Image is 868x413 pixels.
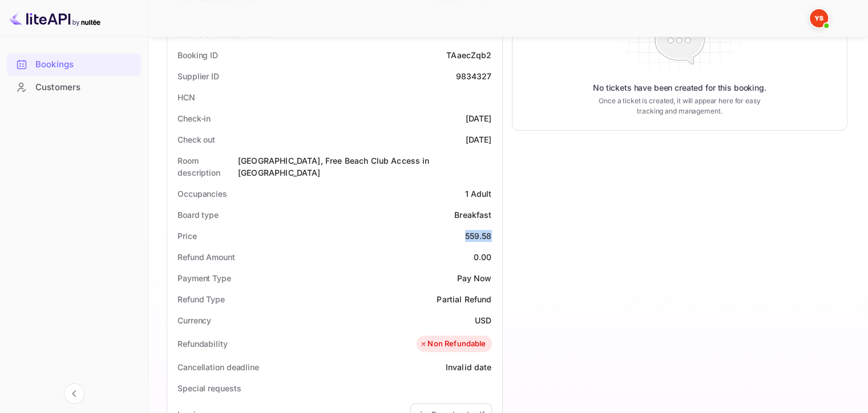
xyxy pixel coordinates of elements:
p: Once a ticket is created, it will appear here for easy tracking and management. [590,96,769,116]
div: Customers [7,76,141,99]
div: 1 Adult [465,188,491,200]
div: TAaecZqb2 [446,49,491,61]
div: USD [475,314,491,326]
div: [GEOGRAPHIC_DATA], Free Beach Club Access in [GEOGRAPHIC_DATA] [238,155,492,179]
div: Pay Now [457,272,491,284]
img: LiteAPI logo [9,9,100,27]
div: Price [177,230,197,242]
button: Collapse navigation [64,383,84,404]
div: Refundability [177,338,228,350]
div: Invalid date [446,361,492,373]
div: Room description [177,155,238,179]
a: Bookings [7,54,141,75]
a: Customers [7,76,141,98]
div: Bookings [7,54,141,76]
div: Occupancies [177,188,227,200]
div: Payment Type [177,272,231,284]
div: Partial Refund [437,293,491,305]
div: Cancellation deadline [177,361,259,373]
div: Special requests [177,382,241,394]
div: [DATE] [466,112,492,124]
div: 9834327 [455,70,491,82]
div: Refund Amount [177,251,235,263]
div: Supplier ID [177,70,219,82]
div: Non Refundable [419,338,486,350]
div: HCN [177,91,195,103]
div: 0.00 [474,251,492,263]
div: Board type [177,209,219,221]
div: Currency [177,314,211,326]
div: Check out [177,133,215,145]
div: Customers [35,81,135,94]
p: No tickets have been created for this booking. [593,82,766,94]
div: Booking ID [177,49,218,61]
div: Bookings [35,58,135,71]
div: Refund Type [177,293,225,305]
div: 559.58 [465,230,492,242]
img: Yandex Support [810,9,828,27]
div: Breakfast [454,209,491,221]
div: [DATE] [466,133,492,145]
div: Check-in [177,112,211,124]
